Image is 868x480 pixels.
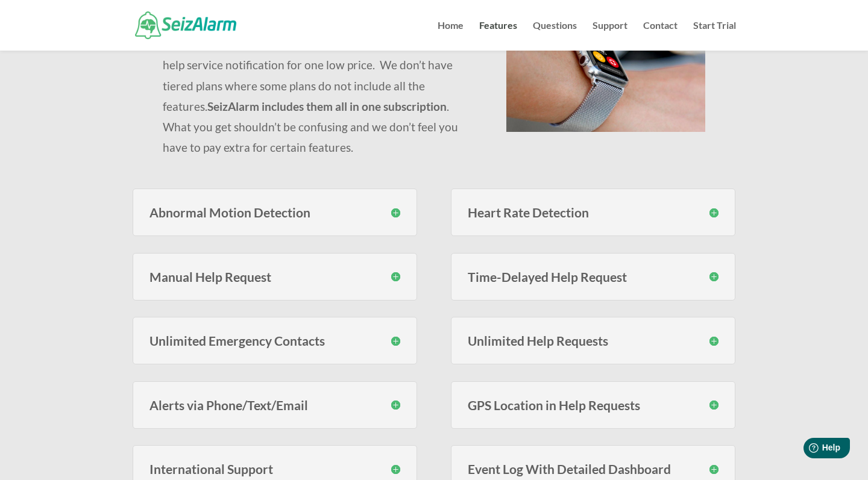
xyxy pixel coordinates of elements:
img: seizalarm-on-wrist [506,10,706,132]
h3: Unlimited Help Requests [468,334,719,347]
h3: Time-Delayed Help Request [468,270,719,283]
strong: SeizAlarm includes them all in one subscription [207,99,447,113]
a: Questions [533,21,577,51]
h3: Manual Help Request [149,270,401,283]
a: Home [438,21,464,51]
a: Support [593,21,627,51]
img: SeizAlarm [135,11,237,39]
a: Features [479,21,517,51]
h3: GPS Location in Help Requests [468,399,719,411]
h3: Heart Rate Detection [468,206,719,219]
h3: Unlimited Emergency Contacts [149,334,401,347]
iframe: Help widget launcher [761,433,855,467]
h3: International Support [149,463,401,475]
h3: Event Log With Detailed Dashboard [468,463,719,475]
a: Start Trial [693,21,736,51]
a: Contact [643,21,678,51]
p: The SeizAlarm help request service subscription Includes many great features for irregular moveme... [163,14,477,158]
h3: Abnormal Motion Detection [149,206,401,219]
h3: Alerts via Phone/Text/Email [149,399,401,411]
